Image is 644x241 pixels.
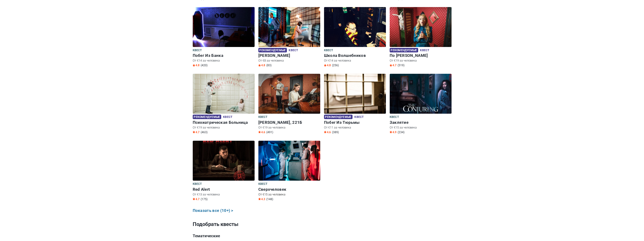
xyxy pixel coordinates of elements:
a: Психиатрическая Больница Рекомендуемые Квест Психиатрическая Больница От €19 за человека Star4.7 ... [193,74,255,135]
h6: По [PERSON_NAME] [390,53,452,58]
span: (83) [266,63,272,67]
a: Бейкер-Стрит, 221Б Квест [PERSON_NAME], 221Б От €19 за человека Star4.6 (491) [258,74,320,135]
h6: Психиатрическая Больница [193,120,255,125]
h6: Побег Из Тюрьмы [324,120,386,125]
span: Квест [223,115,232,120]
span: (519) [398,63,404,67]
img: Побег Из Банка [193,7,255,47]
span: (175) [201,197,208,201]
img: По Следам Алисы [390,7,452,47]
img: Star [258,131,261,133]
h6: [PERSON_NAME] [258,53,320,58]
span: 4.7 [193,197,200,201]
span: (420) [201,63,208,67]
span: Квест [193,48,202,53]
img: Star [193,198,195,200]
h6: Red Alert [193,187,255,192]
a: Red Alert Квест Red Alert От €13 за человека Star4.7 (175) [193,141,255,202]
a: Побег Из Банка Квест Побег Из Банка От €14 за человека Star4.8 (420) [193,7,255,68]
img: Школа Волшебников [324,7,386,47]
p: От €19 за человека [258,125,320,130]
a: Заклятие Квест Заклятие От €15 за человека Star4.9 (234) [390,74,452,135]
img: Шерлок Холмс [258,7,320,47]
span: Рекомендуемые [390,48,418,52]
p: От €8 за человека [258,58,320,63]
p: От €15 за человека [390,125,452,130]
span: Квест [193,182,202,187]
img: Star [390,131,392,133]
span: Квест [258,115,268,120]
span: Квест [324,48,333,53]
a: Побег Из Тюрьмы Рекомендуемые Квест Побег Из Тюрьмы От €11 за человека Star4.6 (389) [324,74,386,135]
img: Бейкер-Стрит, 221Б [258,74,320,114]
h6: Заклятие [390,120,452,125]
img: Сверхчеловек [258,141,320,181]
a: По Следам Алисы Рекомендуемые Квест По [PERSON_NAME] От €19 за человека Star4.7 (519) [390,7,452,68]
a: Показать все (10+) > [193,208,233,214]
span: Квест [390,115,399,120]
span: 4.8 [258,63,265,67]
h3: Подобрать квесты [193,221,452,228]
span: 4.6 [258,130,265,134]
span: Квест [420,48,429,53]
span: 4.6 [324,130,331,134]
img: Red Alert [193,141,255,181]
img: Star [390,64,392,66]
p: От €14 за человека [324,58,386,63]
p: От €19 за человека [193,125,255,130]
img: Психиатрическая Больница [193,74,255,114]
span: 4.7 [193,130,200,134]
span: 4.8 [324,63,331,67]
img: Star [258,64,261,66]
span: 4.8 [193,63,200,67]
a: Шерлок Холмс Рекомендуемые Квест [PERSON_NAME] От €8 за человека Star4.8 (83) [258,7,320,68]
img: Заклятие [390,74,452,114]
p: От €15 за человека [258,192,320,197]
span: Квест [354,115,364,120]
a: Сверхчеловек Квест Сверхчеловек От €15 за человека Star4.3 (148) [258,141,320,202]
span: Квест [258,182,268,187]
img: Star [324,64,326,66]
span: Рекомендуемые [193,115,221,119]
img: Star [193,64,195,66]
img: Star [193,131,195,133]
span: 4.9 [390,130,396,134]
span: (491) [266,130,273,134]
h6: [PERSON_NAME], 221Б [258,120,320,125]
h6: Школа Волшебников [324,53,386,58]
p: От €14 за человека [193,58,255,63]
h6: Побег Из Банка [193,53,255,58]
img: Star [324,131,326,133]
span: (256) [332,63,339,67]
span: (148) [266,197,273,201]
h5: Тематические [193,233,452,238]
span: (463) [201,130,208,134]
span: (389) [332,130,339,134]
span: (234) [398,130,404,134]
span: 4.3 [258,197,265,201]
p: От €19 за человека [390,58,452,63]
p: От €11 за человека [324,125,386,130]
img: Побег Из Тюрьмы [324,74,386,114]
span: Квест [289,48,298,53]
span: Рекомендуемые [324,115,352,119]
span: Рекомендуемые [258,48,287,52]
p: От €13 за человека [193,192,255,197]
h6: Сверхчеловек [258,187,320,192]
span: 4.7 [390,63,396,67]
img: Star [258,198,261,200]
a: Школа Волшебников Квест Школа Волшебников От €14 за человека Star4.8 (256) [324,7,386,68]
